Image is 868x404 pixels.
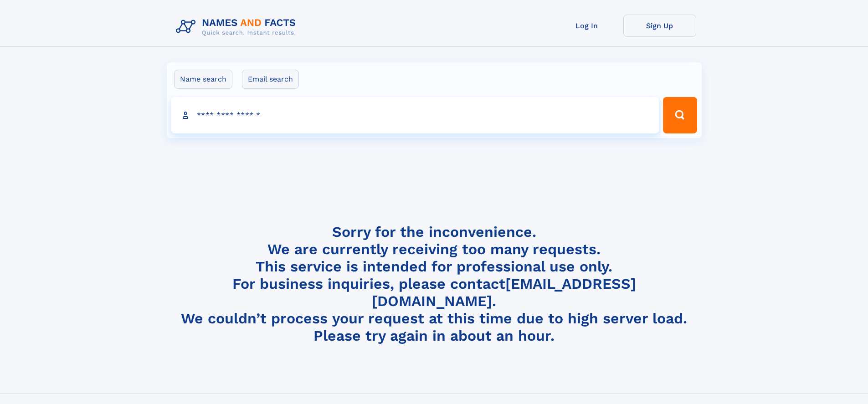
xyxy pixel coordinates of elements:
[171,97,659,133] input: search input
[172,15,303,39] img: Logo Names and Facts
[372,275,636,310] a: [EMAIL_ADDRESS][DOMAIN_NAME]
[172,223,696,345] h4: Sorry for the inconvenience. We are currently receiving too many requests. This service is intend...
[623,15,696,37] a: Sign Up
[663,97,697,133] button: Search Button
[550,15,623,37] a: Log In
[174,70,232,89] label: Name search
[242,70,299,89] label: Email search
